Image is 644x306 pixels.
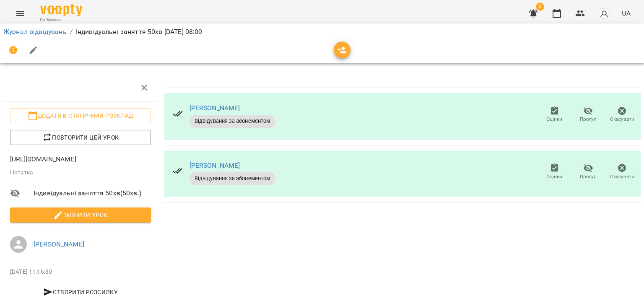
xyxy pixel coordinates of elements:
[571,103,605,127] button: Прогул
[10,285,151,300] button: Створити розсилку
[190,161,240,169] a: [PERSON_NAME]
[598,8,610,19] img: avatar_s.png
[610,116,634,123] span: Скасувати
[10,169,151,177] p: Нотатка
[618,5,634,21] button: UA
[10,154,151,164] p: [URL][DOMAIN_NAME]
[605,103,639,127] button: Скасувати
[3,27,641,37] nav: breadcrumb
[536,3,544,11] span: 2
[580,173,597,180] span: Прогул
[571,160,605,184] button: Прогул
[190,117,275,125] span: Відвідування за абонементом
[622,9,631,18] span: UA
[605,160,639,184] button: Скасувати
[17,111,144,121] span: Додати в статичний розклад
[40,17,82,23] span: For Business
[13,287,148,297] span: Створити розсилку
[10,3,30,23] button: Menu
[34,240,84,248] a: [PERSON_NAME]
[190,104,240,112] a: [PERSON_NAME]
[546,116,562,123] span: Оцінки
[538,103,571,127] button: Оцінки
[10,268,151,276] p: [DATE] 11:16:30
[17,132,144,143] span: Повторити цей урок
[10,207,151,223] button: Змінити урок
[610,173,634,180] span: Скасувати
[40,4,82,16] img: Voopty Logo
[10,130,151,145] button: Повторити цей урок
[190,175,275,182] span: Відвідування за абонементом
[3,28,67,36] a: Журнал відвідувань
[70,27,73,37] li: /
[546,173,562,180] span: Оцінки
[76,27,203,37] p: Індивідуальні заняття 50хв [DATE] 08:00
[580,116,597,123] span: Прогул
[34,188,151,198] span: Індивідуальні заняття 50хв ( 50 хв. )
[10,108,151,123] button: Додати в статичний розклад
[538,160,571,184] button: Оцінки
[17,210,144,220] span: Змінити урок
